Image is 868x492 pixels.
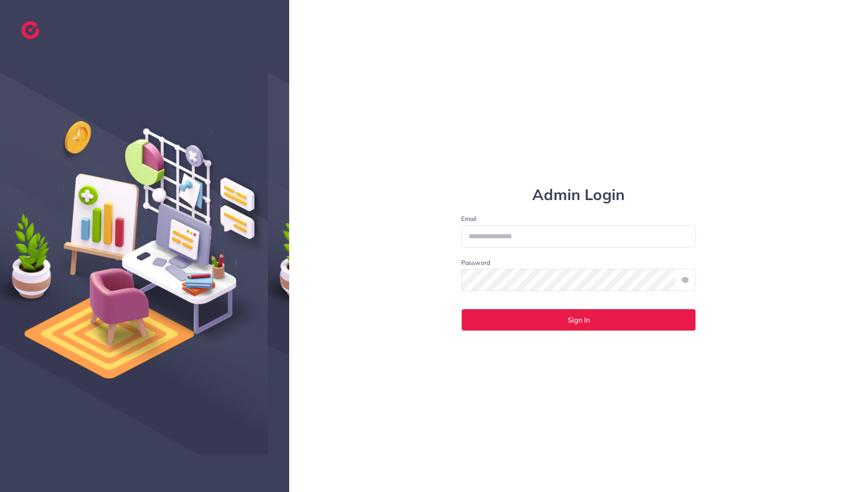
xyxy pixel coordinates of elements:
label: Email [461,214,696,223]
img: logo [21,21,39,39]
label: Password [461,258,490,267]
span: Sign In [568,316,590,323]
button: Sign In [461,309,696,331]
h1: Admin Login [461,186,696,204]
